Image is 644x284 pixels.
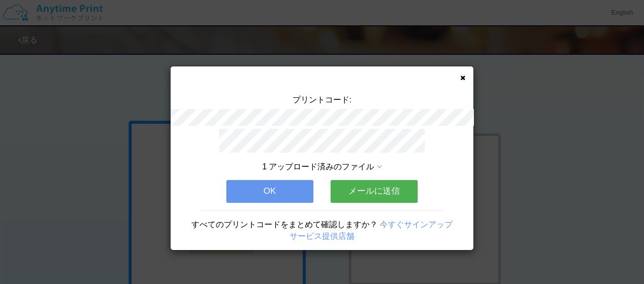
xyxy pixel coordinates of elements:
a: サービス提供店舗 [290,232,354,240]
button: OK [226,180,313,202]
a: 今すぐサインアップ [380,220,453,229]
span: 1 アップロード済みのファイル [262,162,374,171]
span: プリントコード: [293,95,351,104]
span: すべてのプリントコードをまとめて確認しますか？ [191,220,378,229]
button: メールに送信 [331,180,418,202]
